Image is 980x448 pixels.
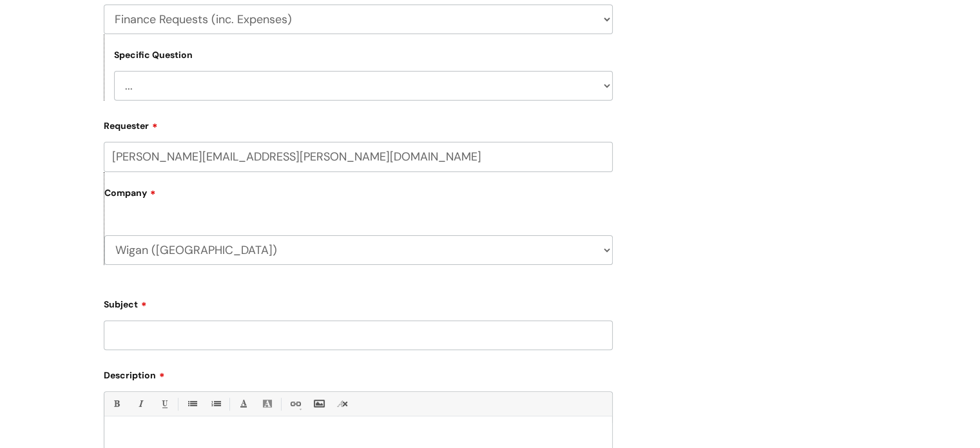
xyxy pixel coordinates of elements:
[104,116,613,131] label: Requester
[207,396,224,412] a: 1. Ordered List (Ctrl-Shift-8)
[334,396,351,412] a: Remove formatting (Ctrl-\)
[108,396,124,412] a: Bold (Ctrl-B)
[156,396,172,412] a: Underline(Ctrl-U)
[184,396,200,412] a: • Unordered List (Ctrl-Shift-7)
[259,396,275,412] a: Back Color
[114,50,193,61] label: Specific Question
[104,183,613,212] label: Company
[104,142,613,171] input: Email
[104,295,613,310] label: Subject
[287,396,303,412] a: Link
[235,396,251,412] a: Font Color
[311,396,327,412] a: Insert Image...
[104,365,613,381] label: Description
[132,396,148,412] a: Italic (Ctrl-I)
